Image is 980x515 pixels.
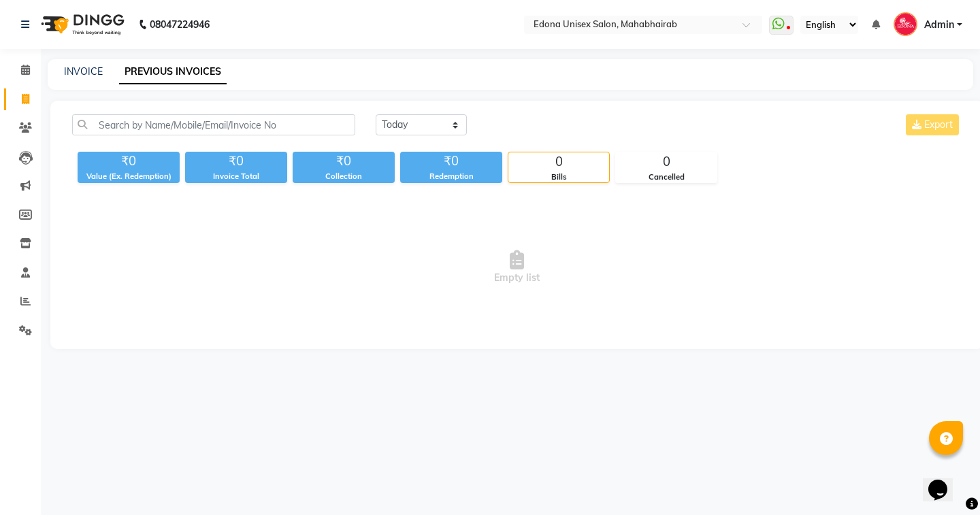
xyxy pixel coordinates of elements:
[185,152,287,171] div: ₹0
[185,171,287,182] div: Invoice Total
[616,171,717,183] div: Cancelled
[400,171,502,182] div: Redemption
[616,152,717,171] div: 0
[293,152,395,171] div: ₹0
[78,152,180,171] div: ₹0
[78,171,180,182] div: Value (Ex. Redemption)
[400,152,502,171] div: ₹0
[72,114,355,135] input: Search by Name/Mobile/Email/Invoice No
[119,60,227,84] a: PREVIOUS INVOICES
[64,65,103,78] a: INVOICE
[72,199,962,335] span: Empty list
[508,171,609,183] div: Bills
[293,171,395,182] div: Collection
[894,12,917,36] img: Admin
[923,461,966,501] iframe: chat widget
[924,18,954,32] span: Admin
[35,5,128,44] img: logo
[150,5,210,44] b: 08047224946
[508,152,609,171] div: 0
